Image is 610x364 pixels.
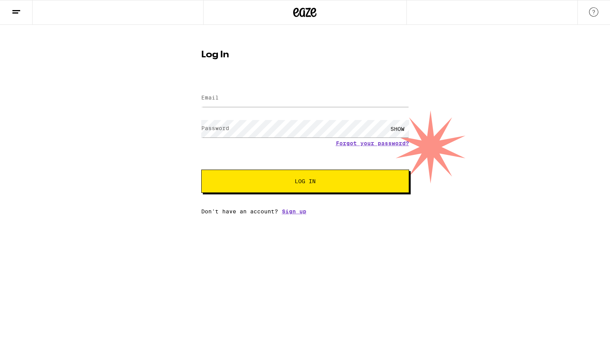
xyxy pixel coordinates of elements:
a: Sign up [282,208,306,215]
input: Email [201,89,409,107]
label: Email [201,94,219,101]
span: Log In [295,179,316,184]
div: Don't have an account? [201,208,409,215]
a: Forgot your password? [336,140,409,146]
h1: Log In [201,50,409,60]
button: Log In [201,170,409,193]
div: SHOW [386,120,409,137]
label: Password [201,125,229,131]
